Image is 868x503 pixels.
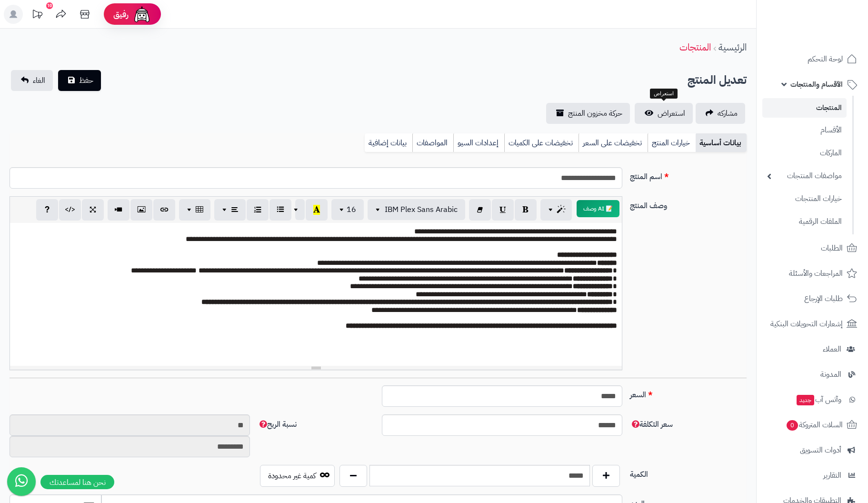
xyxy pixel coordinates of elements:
a: المنتجات [762,98,847,118]
span: الطلبات [821,241,843,255]
a: الطلبات [762,237,862,260]
a: أدوات التسويق [762,439,862,462]
span: سعر التكلفة [630,419,673,430]
a: العملاء [762,338,862,361]
label: السعر [626,385,750,401]
a: إعدادات السيو [453,133,504,152]
a: السلات المتروكة0 [762,413,862,436]
span: نسبة الربح [258,419,297,430]
h2: تعديل المنتج [688,70,747,90]
a: مواصفات المنتجات [762,166,847,186]
span: السلات المتروكة [786,418,843,432]
a: تحديثات المنصة [25,5,49,26]
a: إشعارات التحويلات البنكية [762,312,862,335]
a: لوحة التحكم [762,48,862,70]
a: المنتجات [679,40,711,54]
div: 10 [46,2,53,9]
span: الأقسام والمنتجات [790,78,843,91]
a: الغاء [11,70,53,91]
span: أدوات التسويق [800,443,841,457]
button: IBM Plex Sans Arabic [368,199,465,220]
span: مشاركه [718,108,738,119]
button: 16 [331,199,364,220]
a: وآتس آبجديد [762,388,862,411]
span: العملاء [823,342,841,356]
span: الغاء [33,75,45,86]
a: حركة مخزون المنتج [546,103,630,124]
span: جديد [797,395,814,405]
button: حفظ [58,70,101,91]
span: حركة مخزون المنتج [568,108,622,119]
label: اسم المنتج [626,167,750,182]
a: طلبات الإرجاع [762,287,862,310]
a: بيانات إضافية [365,133,412,152]
span: المراجعات والأسئلة [789,267,843,280]
div: استعراض [650,89,678,99]
a: خيارات المنتج [648,133,696,152]
a: الملفات الرقمية [762,211,847,232]
span: طلبات الإرجاع [804,292,843,305]
span: التقارير [823,469,841,482]
a: الرئيسية [718,40,747,54]
span: استعراض [658,108,685,119]
a: تخفيضات على الكميات [504,133,579,152]
span: رفيق [113,9,129,20]
button: 📝 AI وصف [577,200,619,217]
span: لوحة التحكم [808,52,843,66]
a: الماركات [762,143,847,163]
span: المدونة [820,368,841,381]
a: تخفيضات على السعر [579,133,648,152]
a: الأقسام [762,120,847,141]
span: حفظ [79,75,93,86]
span: وآتس آب [796,393,841,406]
span: IBM Plex Sans Arabic [385,204,458,215]
label: وصف المنتج [626,196,750,211]
label: الكمية [626,465,750,480]
a: المدونة [762,363,862,386]
span: 16 [347,204,356,215]
span: إشعارات التحويلات البنكية [770,317,843,331]
a: خيارات المنتجات [762,189,847,209]
a: المواصفات [412,133,453,152]
img: ai-face.png [132,5,151,24]
a: استعراض [635,103,693,124]
a: بيانات أساسية [696,133,747,152]
a: التقارير [762,464,862,487]
span: 0 [787,420,798,431]
a: المراجعات والأسئلة [762,262,862,285]
a: مشاركه [696,103,745,124]
img: logo-2.png [803,24,859,44]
